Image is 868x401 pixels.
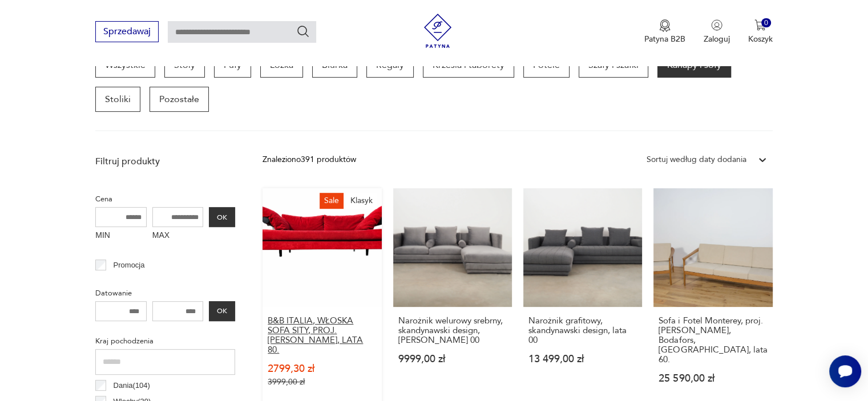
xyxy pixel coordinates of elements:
a: Sprzedawaj [95,29,159,37]
p: Dania ( 104 ) [114,379,150,392]
button: Szukaj [296,25,310,38]
a: Stoliki [95,87,140,112]
button: Zaloguj [704,19,730,44]
button: Patyna B2B [644,19,685,44]
div: Znaleziono 391 produktów [263,153,356,166]
img: Patyna - sklep z meblami i dekoracjami vintage [421,14,455,48]
p: Patyna B2B [644,34,685,44]
p: 3999,00 zł [268,377,376,387]
img: Ikona medalu [659,19,671,32]
a: Pozostałe [150,87,209,112]
p: Cena [95,193,235,205]
a: Ikona medaluPatyna B2B [644,19,685,44]
p: Promocja [114,259,145,272]
button: 0Koszyk [748,19,773,44]
label: MAX [152,227,204,245]
h3: B&B ITALIA, WŁOSKA SOFA SITY, PROJ. [PERSON_NAME], LATA 80. [268,316,376,355]
label: MIN [95,227,147,245]
iframe: Smartsupp widget button [829,355,861,387]
p: Filtruj produkty [95,155,235,168]
h3: Narożnik welurowy srebrny, skandynawski design, [PERSON_NAME] 00 [398,316,507,345]
button: Sprzedawaj [95,21,159,42]
p: Datowanie [95,287,235,299]
img: Ikona koszyka [754,19,766,31]
p: 9999,00 zł [398,354,507,364]
div: Sortuj według daty dodania [647,153,746,166]
p: Koszyk [748,34,773,44]
h3: Narożnik grafitowy, skandynawski design, lata 00 [528,316,637,345]
button: OK [209,207,235,227]
img: Ikonka użytkownika [711,19,722,31]
h3: Sofa i Fotel Monterey, proj. [PERSON_NAME], Bodafors, [GEOGRAPHIC_DATA], lata 60. [659,316,767,364]
p: Kraj pochodzenia [95,335,235,347]
p: Zaloguj [704,34,730,44]
button: OK [209,301,235,321]
p: 25 590,00 zł [659,374,767,383]
div: 0 [761,18,771,28]
p: 13 499,00 zł [528,354,637,364]
p: 2799,30 zł [268,364,376,374]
